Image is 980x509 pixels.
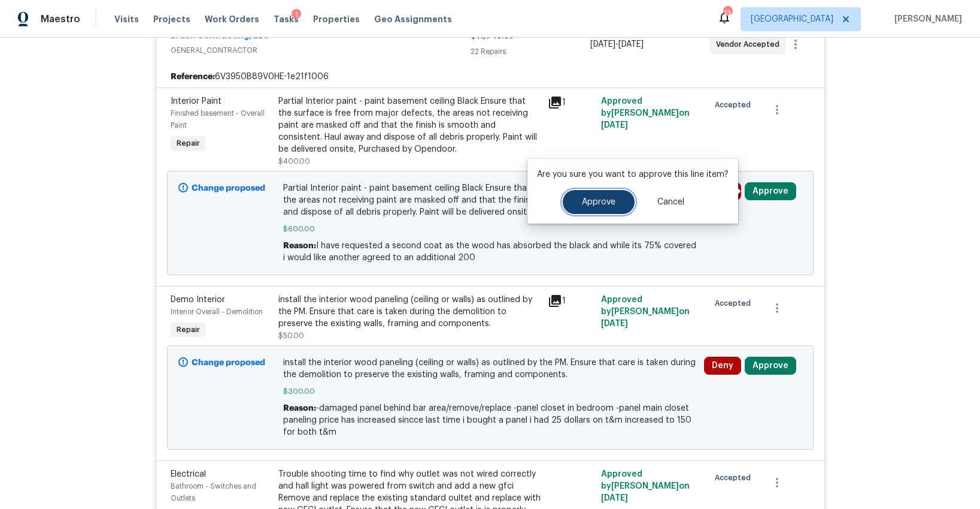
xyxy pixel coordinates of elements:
[292,9,301,21] div: 1
[278,158,310,165] span: $400.00
[192,359,265,367] b: Change proposed
[171,44,471,56] span: GENERAL_CONTRACTOR
[638,190,703,214] button: Cancel
[590,40,615,49] span: [DATE]
[41,13,80,25] span: Maestro
[171,483,256,502] span: Bathroom - Switches and Outlets
[171,110,265,129] span: Finished basement - Overall Paint
[278,332,304,339] span: $50.00
[374,13,452,25] span: Geo Assignments
[171,71,215,83] b: Reference:
[601,320,628,328] span: [DATE]
[715,297,756,309] span: Accepted
[205,13,259,25] span: Work Orders
[274,15,299,23] span: Tasks
[704,357,741,375] button: Deny
[548,95,594,110] div: 1
[537,168,729,180] p: Are you sure you want to approve this line item?
[153,13,190,25] span: Projects
[657,198,684,207] span: Cancel
[548,294,594,308] div: 1
[283,404,691,436] span: -damaged panel behind bar area/remove/replace -panel closet in bedroom -panel main closet panelin...
[715,99,756,111] span: Accepted
[172,137,205,149] span: Repair
[192,184,265,192] b: Change proposed
[283,223,697,235] span: $600.00
[283,242,316,250] span: Reason:
[278,95,541,155] div: Partial Interior paint - paint basement ceiling Black Ensure that the surface is free from major ...
[114,13,139,25] span: Visits
[745,357,796,375] button: Approve
[601,121,628,129] span: [DATE]
[601,494,628,502] span: [DATE]
[723,7,732,19] div: 13
[171,296,225,304] span: Demo Interior
[890,13,962,25] span: [PERSON_NAME]
[278,294,541,330] div: install the interior wood paneling (ceiling or walls) as outlined by the PM. Ensure that care is ...
[582,198,615,207] span: Approve
[601,97,690,129] span: Approved by [PERSON_NAME] on
[590,38,644,50] span: -
[283,404,316,412] span: Reason:
[715,472,756,484] span: Accepted
[745,182,796,200] button: Approve
[171,470,206,478] span: Electrical
[618,40,644,49] span: [DATE]
[471,46,590,58] div: 22 Repairs
[563,190,635,214] button: Approve
[171,97,222,106] span: Interior Paint
[313,13,360,25] span: Properties
[283,357,697,381] span: install the interior wood paneling (ceiling or walls) as outlined by the PM. Ensure that care is ...
[283,182,697,218] span: Partial Interior paint - paint basement ceiling Black Ensure that the surface is free from major ...
[751,13,833,25] span: [GEOGRAPHIC_DATA]
[156,66,824,88] div: 6V3950B89V0HE-1e21f1006
[172,324,205,336] span: Repair
[171,308,263,315] span: Interior Overall - Demolition
[716,38,784,50] span: Vendor Accepted
[283,385,697,397] span: $300.00
[601,470,690,502] span: Approved by [PERSON_NAME] on
[283,242,696,262] span: I have requested a second coat as the wood has absorbed the black and while its 75% covered i wou...
[601,296,690,328] span: Approved by [PERSON_NAME] on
